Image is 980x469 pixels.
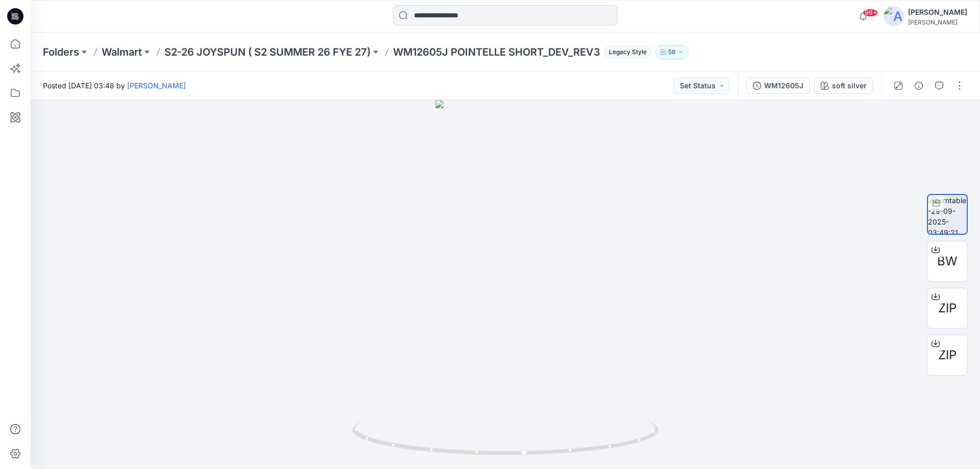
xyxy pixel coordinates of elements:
[764,80,803,91] div: WM12605J
[863,9,878,17] span: 99+
[884,6,904,27] img: avatar
[814,78,873,94] button: soft silver
[127,81,186,90] a: [PERSON_NAME]
[655,45,689,59] button: 58
[668,46,676,58] p: 58
[911,78,927,94] button: Details
[102,45,142,59] a: Walmart
[746,78,810,94] button: WM12605J
[832,80,867,91] div: soft silver
[937,252,958,270] span: BW
[164,45,371,59] a: S2-26 JOYSPUN ( S2 SUMMER 26 FYE 27)
[938,299,957,317] span: ZIP
[908,6,967,18] div: [PERSON_NAME]
[600,45,651,59] button: Legacy Style
[928,195,967,234] img: turntable-29-09-2025-03:49:21
[908,18,967,26] div: [PERSON_NAME]
[604,46,651,58] span: Legacy Style
[43,80,186,91] span: Posted [DATE] 03:48 by
[43,45,79,59] a: Folders
[938,346,957,364] span: ZIP
[393,45,600,59] p: WM12605J POINTELLE SHORT_DEV_REV3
